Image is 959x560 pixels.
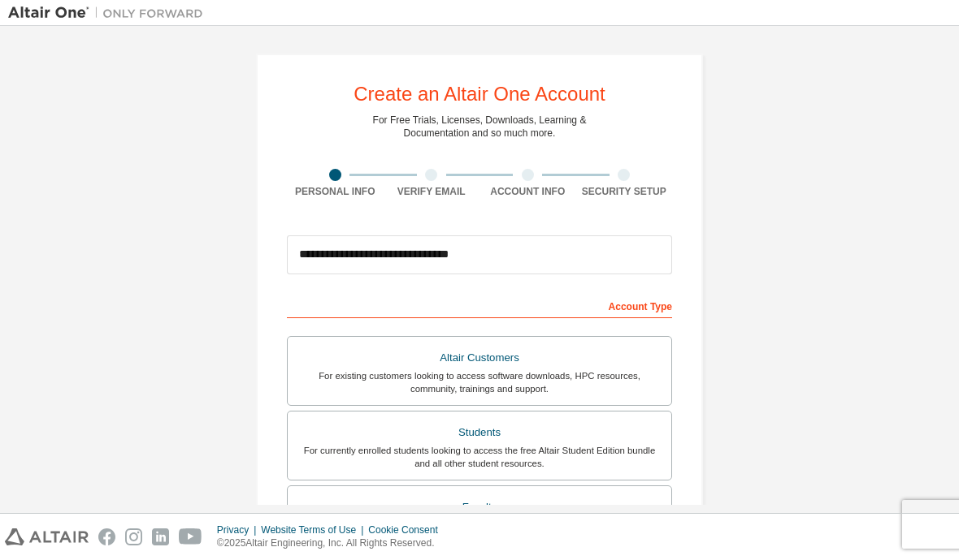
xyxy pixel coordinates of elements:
[179,528,202,545] img: youtube.svg
[576,185,673,198] div: Security Setup
[479,185,576,198] div: Account Info
[297,444,662,470] div: For currently enrolled students looking to access the free Altair Student Edition bundle and all ...
[384,185,480,198] div: Verify Email
[261,523,368,536] div: Website Terms of Use
[287,185,384,198] div: Personal Info
[98,528,115,545] img: facebook.svg
[217,523,261,536] div: Privacy
[125,528,142,545] img: instagram.svg
[152,528,169,545] img: linkedin.svg
[287,292,672,318] div: Account Type
[368,523,447,536] div: Cookie Consent
[373,114,587,140] div: For Free Trials, Licenses, Downloads, Learning & Documentation and so much more.
[5,528,89,545] img: altair_logo.svg
[297,369,662,395] div: For existing customers looking to access software downloads, HPC resources, community, trainings ...
[354,84,605,104] div: Create an Altair One Account
[8,5,211,21] img: Altair One
[217,536,448,550] p: © 2025 Altair Engineering, Inc. All Rights Reserved.
[297,347,662,369] div: Altair Customers
[297,421,662,444] div: Students
[297,496,662,519] div: Faculty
